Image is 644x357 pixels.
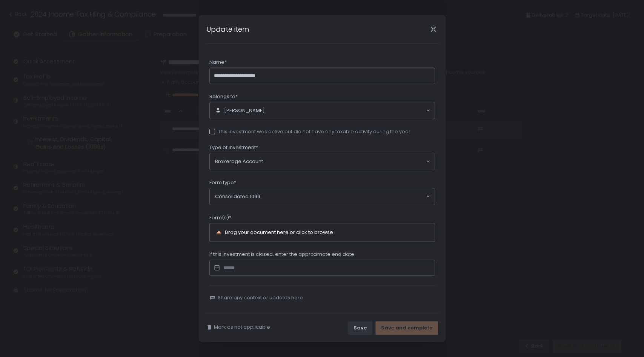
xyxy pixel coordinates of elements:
div: Search for option [210,188,435,205]
div: Save [354,325,367,331]
div: Drag your document here or click to browse [225,230,333,235]
span: Form(s)* [209,214,231,221]
div: Close [421,25,446,34]
span: Form type* [209,179,236,186]
span: Consolidated 1099 [215,193,260,200]
div: Search for option [210,153,435,170]
span: Name* [209,59,227,66]
span: Belongs to* [209,93,238,100]
input: Search for option [263,158,426,165]
span: Brokerage Account [215,158,263,165]
input: Datepicker input [209,260,435,276]
input: Search for option [265,107,426,114]
input: Search for option [260,193,426,200]
span: [PERSON_NAME] [224,107,265,114]
div: Search for option [210,102,435,119]
button: Save [348,321,372,335]
span: Type of investment* [209,144,258,151]
h1: Update item [206,24,249,34]
button: Mark as not applicable [206,324,270,331]
span: If this investment is closed, enter the approximate end date. [209,251,355,258]
span: Mark as not applicable [214,324,270,331]
span: Share any context or updates here [218,294,303,301]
